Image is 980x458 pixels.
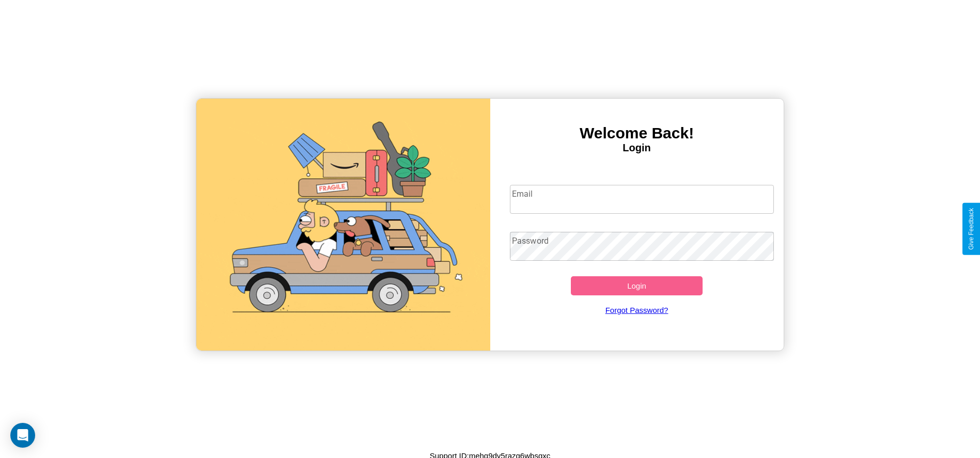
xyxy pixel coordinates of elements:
[490,142,784,154] h4: Login
[571,276,703,295] button: Login
[10,423,35,448] div: Open Intercom Messenger
[505,295,769,325] a: Forgot Password?
[968,208,975,250] div: Give Feedback
[196,99,490,351] img: gif
[490,124,784,142] h3: Welcome Back!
